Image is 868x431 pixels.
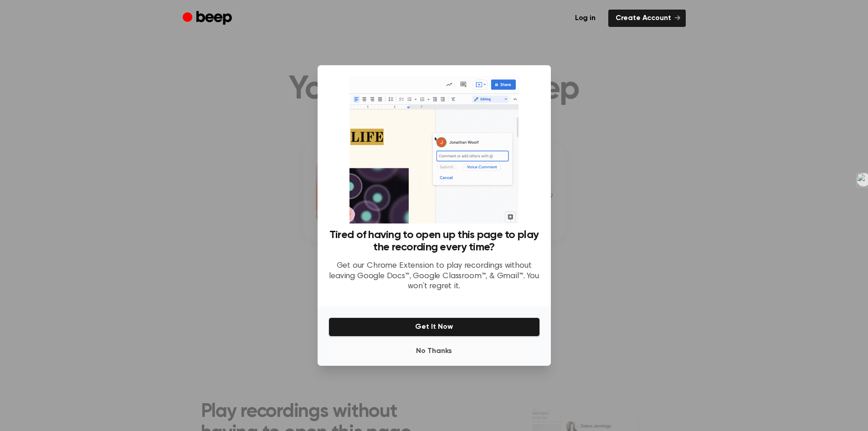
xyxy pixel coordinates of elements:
p: Get our Chrome Extension to play recordings without leaving Google Docs™, Google Classroom™, & Gm... [329,261,540,292]
img: Beep extension in action [349,76,519,223]
a: Beep [183,10,234,27]
a: Log in [568,10,603,27]
button: No Thanks [329,342,540,360]
a: Create Account [608,10,686,27]
button: Get It Now [329,317,540,337]
h3: Tired of having to open up this page to play the recording every time? [329,229,540,254]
